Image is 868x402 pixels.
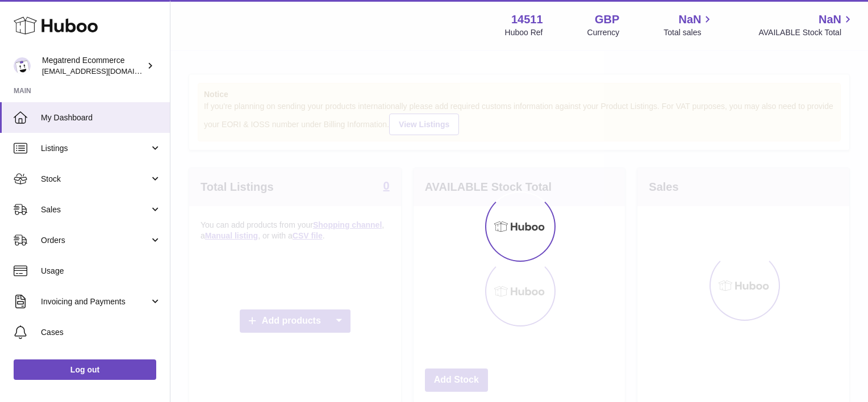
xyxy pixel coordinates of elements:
[41,174,149,185] span: Stock
[41,204,149,215] span: Sales
[41,112,161,123] span: My Dashboard
[42,55,144,77] div: Megatrend Ecommerce
[41,235,149,246] span: Orders
[663,27,714,38] span: Total sales
[758,12,854,38] a: NaN AVAILABLE Stock Total
[819,12,841,27] span: NaN
[505,27,543,38] div: Huboo Ref
[42,66,167,76] span: [EMAIL_ADDRESS][DOMAIN_NAME]
[41,327,161,338] span: Cases
[663,12,714,38] a: NaN Total sales
[595,12,619,27] strong: GBP
[41,266,161,277] span: Usage
[678,12,701,27] span: NaN
[14,359,156,380] a: Log out
[14,57,31,74] img: megatrend.ecommerce@proton.me
[41,143,149,154] span: Listings
[758,27,854,38] span: AVAILABLE Stock Total
[511,12,543,27] strong: 14511
[41,296,149,307] span: Invoicing and Payments
[587,27,620,38] div: Currency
